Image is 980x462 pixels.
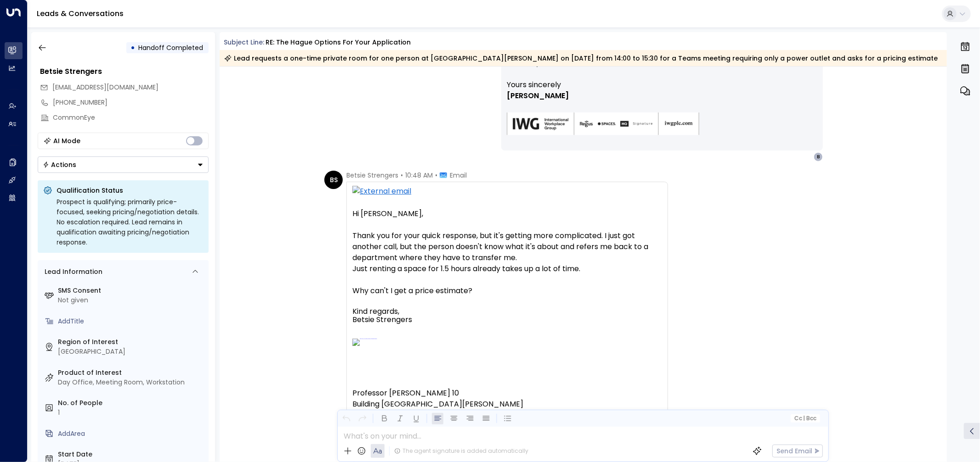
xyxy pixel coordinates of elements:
button: Cc|Bcc [791,414,820,423]
font: B [817,153,820,160]
label: Start Date [58,450,205,459]
img: External email [352,186,662,197]
span: Cc Bcc [794,415,816,422]
font: BS [330,175,338,184]
label: Product of Interest [58,368,205,378]
font: 10:48 AM [405,171,433,180]
div: [PHONE_NUMBER] [53,98,209,107]
img: AIorK4zU2Kz5WUNqa9ifSKC9jFH1hjwenjvh85X70KBOPduETvkeZu4OqG8oPuqbwvp3xfXcMQJCRtwYb-SG [507,112,700,136]
font: RE: The Hague options for your application [266,38,411,47]
font: [PERSON_NAME] [507,90,569,101]
div: Actions [43,161,77,169]
span: [EMAIL_ADDRESS][DOMAIN_NAME] [53,83,159,92]
font: • [401,171,403,180]
font: Email [450,171,467,180]
div: Prospect is qualifying; primarily price-focused, seeking pricing/negotiation details. No escalati... [57,197,203,247]
div: Day Office, Meeting Room, Workstation [58,378,205,387]
div: [GEOGRAPHIC_DATA] [58,347,205,356]
label: SMS Consent [58,286,205,295]
div: Not given [58,295,205,305]
font: Thank you for your quick response, but it's getting more complicated. I just got another call, bu... [352,230,650,263]
p: Qualification Status [57,186,203,195]
span: | [803,415,805,422]
font: Just renting a space for 1.5 hours already takes up a lot of time. [352,263,580,274]
font: • [435,171,437,180]
font: Betsie Strengers [40,66,102,77]
div: Lead Information [42,267,103,277]
font: Professor [PERSON_NAME] 10 [352,388,459,398]
font: AI Mode [54,136,81,145]
div: 1 [58,408,205,417]
span: Subject Line: [224,38,265,47]
a: Image with text, font, screenshot, graphics, auto-generated description [352,331,472,381]
font: Kind regards, [352,306,399,317]
div: Button group with a nested menu [38,156,209,173]
font: Hi [PERSON_NAME], [352,208,423,219]
font: Building [GEOGRAPHIC_DATA][PERSON_NAME] [352,399,523,409]
font: Why can't I get a price estimate? [352,285,472,296]
div: Lead requests a one-time private room for one person at [GEOGRAPHIC_DATA][PERSON_NAME] on [DATE] ... [224,54,938,63]
font: Betsie Strengers [346,171,398,180]
div: The agent signature is added automatically [394,447,528,455]
div: • [131,39,136,56]
div: AddArea [58,429,205,439]
font: Betsie Strengers [352,314,412,325]
span: Handoff Completed [139,43,204,52]
button: Actions [38,156,209,173]
button: Undo [340,413,352,424]
img: Image with text, font, screenshot, graphics, auto-generated description [352,339,472,381]
span: betsie@commoneye.nl [53,83,159,92]
div: AddTitle [58,317,205,326]
label: No. of People [58,398,205,408]
a: Leads & Conversations [37,8,124,19]
div: Signature [507,79,817,147]
div: CommonEye [53,113,209,122]
button: Redo [357,413,368,424]
label: Region of Interest [58,337,205,347]
font: Yours sincerely [507,79,561,90]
